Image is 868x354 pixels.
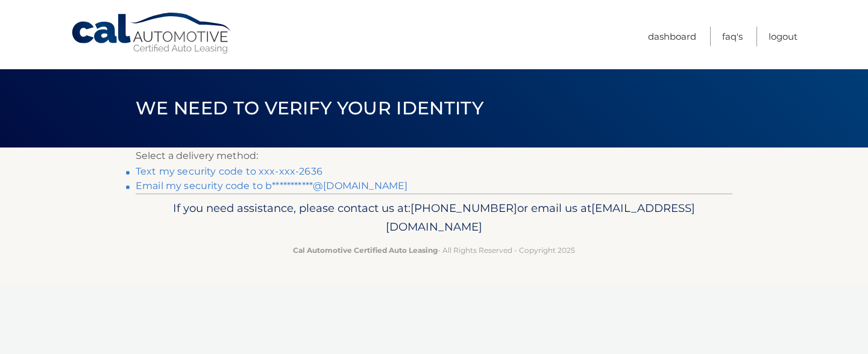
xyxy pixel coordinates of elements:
[136,147,732,164] p: Select a delivery method:
[136,97,483,119] span: We need to verify your identity
[71,12,233,55] a: Cal Automotive
[648,26,696,46] a: Dashboard
[769,26,797,46] a: Logout
[722,26,743,46] a: FAQ's
[136,166,322,177] a: Text my security code to xxx-xxx-2636
[293,246,438,255] strong: Cal Automotive Certified Auto Leasing
[410,201,517,215] span: [PHONE_NUMBER]
[143,199,725,237] p: If you need assistance, please contact us at: or email us at
[143,244,725,256] p: - All Rights Reserved - Copyright 2025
